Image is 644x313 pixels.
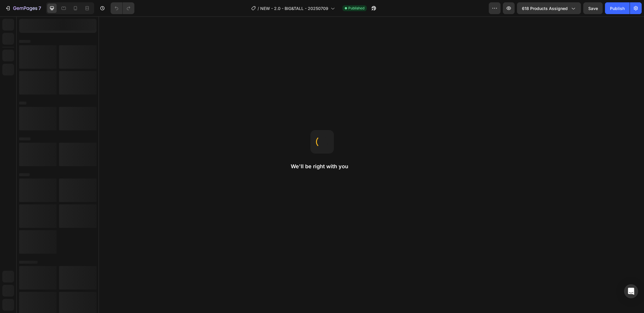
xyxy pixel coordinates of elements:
button: 618 products assigned [517,2,581,14]
span: / [258,5,259,11]
button: Publish [605,2,630,14]
span: NEW - 2.0 - BIG&TALL - 20250709 [260,5,328,11]
div: Undo/Redo [111,2,134,14]
button: Save [583,2,603,14]
span: 618 products assigned [522,5,568,11]
p: 7 [38,5,41,12]
span: Published [348,6,364,11]
span: Save [588,6,598,11]
h2: We'll be right with you [291,163,354,170]
div: Publish [610,5,625,11]
div: Open Intercom Messenger [624,284,638,298]
button: 7 [2,2,44,14]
